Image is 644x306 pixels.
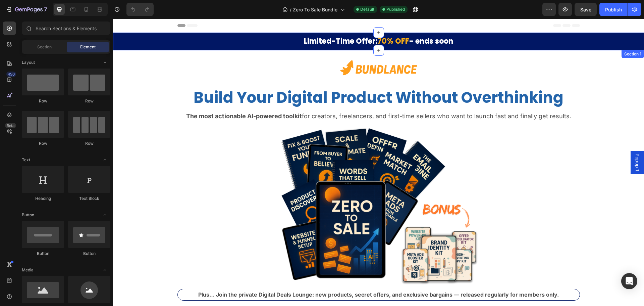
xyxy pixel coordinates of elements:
span: / [290,6,291,13]
span: Toggle open [100,265,110,275]
img: gempages_571540689796465816-b7f10918-238e-4d29-b86e-8afd53fdc7d9.png [165,109,366,270]
span: Save [580,7,591,12]
div: Undo/Redo [126,3,154,16]
strong: The most actionable AI-powered toolkit [73,94,189,101]
strong: Build Your Digital Product Without Overthinking [80,68,450,89]
div: Publish [605,6,622,13]
div: Row [22,98,64,104]
p: for creators, freelancers, and first-time sellers who want to launch fast and finally get results. [65,92,466,103]
div: Beta [5,123,16,128]
div: Text Block [68,195,110,202]
strong: 70% OFF [264,17,296,28]
span: Button [22,212,34,218]
strong: Limited-Time Offer: [191,17,264,28]
div: Button [22,251,64,257]
span: Toggle open [100,57,110,68]
div: Button [68,251,110,257]
span: Default [360,6,374,12]
button: 7 [3,3,50,16]
span: Zero To Sale Bundle [293,6,337,13]
div: Open Intercom Messenger [621,273,637,289]
span: Published [386,6,405,12]
span: Toggle open [100,155,110,165]
button: Publish [599,3,628,16]
span: Toggle open [100,210,110,220]
input: Search Sections & Elements [22,21,110,35]
div: 450 [6,72,16,77]
button: Save [575,3,597,16]
span: Element [80,44,96,50]
strong: - ends soon [296,17,340,28]
div: Row [68,140,110,146]
p: 7 [44,5,47,13]
iframe: Design area [113,19,644,306]
strong: Plus… Join the private Digital Deals Lounge: new products, secret offers, and exclusive bargains ... [85,272,446,279]
div: Heading [22,195,64,202]
div: Row [68,98,110,104]
img: gempages_571540689796465816-426ecc69-4d7b-43ea-86ac-a26f9b127db7.png [215,40,316,60]
span: Media [22,267,34,273]
span: Text [22,157,30,163]
span: Popup 1 [521,135,528,152]
div: Row [22,140,64,146]
span: Section [37,44,52,50]
div: Section 1 [510,32,530,38]
span: Layout [22,59,35,65]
